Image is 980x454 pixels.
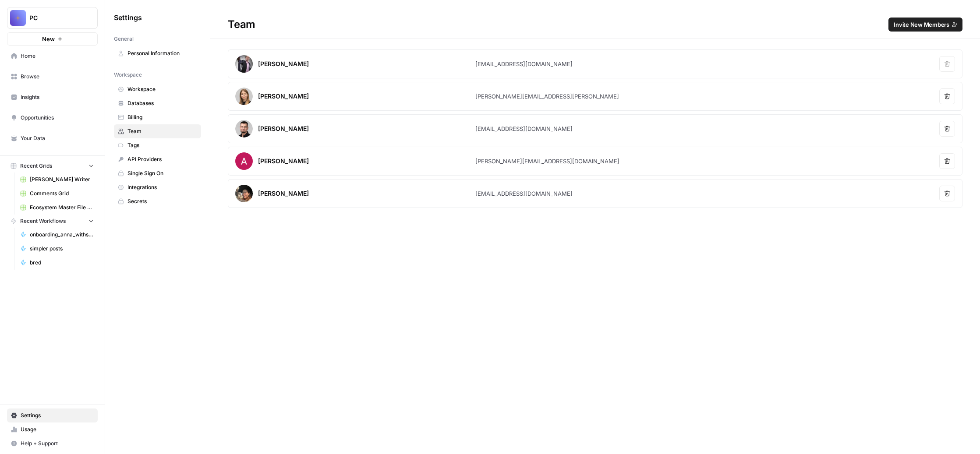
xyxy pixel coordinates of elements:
[114,46,201,60] a: Personal Information
[114,180,201,194] a: Integrations
[16,242,98,256] a: simpler posts
[16,228,98,242] a: onboarding_anna_withscraping
[21,426,94,433] span: Usage
[42,35,55,43] span: New
[21,73,94,81] span: Browse
[235,88,253,105] img: avatar
[30,204,94,211] span: Ecosystem Master File - SaaS.csv
[475,60,573,68] div: [EMAIL_ADDRESS][DOMAIN_NAME]
[7,111,98,125] a: Opportunities
[127,155,197,163] span: API Providers
[114,82,201,96] a: Workspace
[21,412,94,419] span: Settings
[127,197,197,205] span: Secrets
[21,114,94,122] span: Opportunities
[258,92,309,101] div: [PERSON_NAME]
[258,189,309,198] div: [PERSON_NAME]
[888,18,962,32] button: Invite New Members
[127,127,197,135] span: Team
[30,259,94,267] span: bred
[127,99,197,107] span: Databases
[475,92,619,101] div: [PERSON_NAME][EMAIL_ADDRESS][PERSON_NAME]
[235,185,253,202] img: avatar
[127,85,197,93] span: Workspace
[7,215,98,228] button: Recent Workflows
[16,201,98,215] a: Ecosystem Master File - SaaS.csv
[7,49,98,63] a: Home
[16,256,98,270] a: bred
[7,436,98,450] button: Help + Support
[7,422,98,436] a: Usage
[7,7,98,29] button: Workspace: PC
[210,18,980,32] div: Team
[16,172,98,187] a: [PERSON_NAME] Writer
[258,157,309,165] div: [PERSON_NAME]
[258,124,309,133] div: [PERSON_NAME]
[7,159,98,172] button: Recent Grids
[30,190,94,197] span: Comments Grid
[30,176,94,183] span: [PERSON_NAME] Writer
[127,49,197,57] span: Personal Information
[21,93,94,101] span: Insights
[30,245,94,253] span: simpler posts
[114,124,201,138] a: Team
[30,231,94,239] span: onboarding_anna_withscraping
[10,10,26,26] img: PC Logo
[20,217,66,225] span: Recent Workflows
[475,124,573,133] div: [EMAIL_ADDRESS][DOMAIN_NAME]
[475,157,619,165] div: [PERSON_NAME][EMAIL_ADDRESS][DOMAIN_NAME]
[20,162,52,170] span: Recent Grids
[114,96,201,110] a: Databases
[29,14,82,22] span: PC
[114,166,201,180] a: Single Sign On
[16,187,98,201] a: Comments Grid
[114,35,134,43] span: General
[127,169,197,177] span: Single Sign On
[127,113,197,121] span: Billing
[21,52,94,60] span: Home
[7,32,98,46] button: New
[7,90,98,104] a: Insights
[235,55,253,73] img: avatar
[114,194,201,208] a: Secrets
[475,189,573,198] div: [EMAIL_ADDRESS][DOMAIN_NAME]
[235,152,253,170] img: avatar
[235,120,253,137] img: avatar
[114,71,142,79] span: Workspace
[7,408,98,422] a: Settings
[114,152,201,166] a: API Providers
[7,70,98,84] a: Browse
[114,138,201,152] a: Tags
[114,110,201,124] a: Billing
[21,440,94,447] span: Help + Support
[114,12,142,23] span: Settings
[7,131,98,145] a: Your Data
[258,60,309,68] div: [PERSON_NAME]
[21,134,94,142] span: Your Data
[894,20,949,29] span: Invite New Members
[127,183,197,191] span: Integrations
[127,141,197,149] span: Tags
